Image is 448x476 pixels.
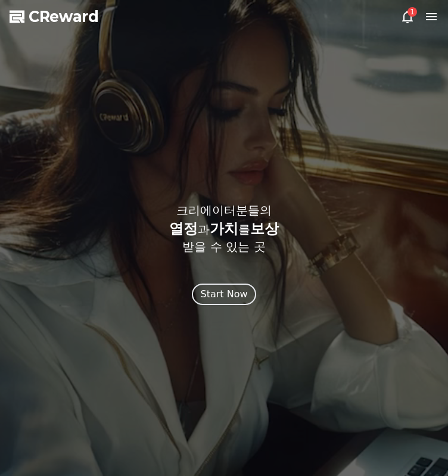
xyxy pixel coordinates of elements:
[160,200,288,255] p: 크리에이터분들의 과 를 받을 수 있는 곳
[250,220,279,237] span: 보상
[400,10,415,24] a: 1
[407,7,417,17] div: 1
[210,220,238,237] span: 가치
[169,220,198,237] span: 열정
[10,7,99,26] a: CReward
[192,284,256,305] button: Start Now
[192,288,256,300] a: Start Now
[200,287,247,301] div: Start Now
[29,7,99,26] span: CReward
